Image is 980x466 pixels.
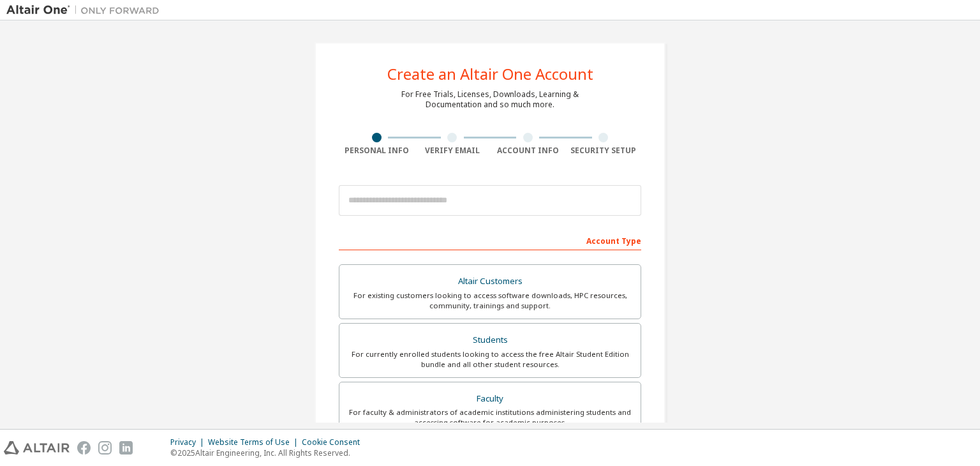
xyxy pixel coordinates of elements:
div: Account Info [490,146,566,156]
div: Privacy [170,437,208,447]
div: For currently enrolled students looking to access the free Altair Student Edition bundle and all ... [347,349,633,370]
div: Faculty [347,390,633,408]
img: altair_logo.svg [4,441,70,455]
div: Account Type [339,230,641,250]
div: For faculty & administrators of academic institutions administering students and accessing softwa... [347,407,633,428]
img: facebook.svg [77,441,91,455]
div: Verify Email [415,146,491,156]
img: linkedin.svg [119,441,133,455]
p: © 2025 Altair Engineering, Inc. All Rights Reserved. [170,447,367,458]
img: Altair One [6,4,166,17]
div: Students [347,331,633,349]
div: Create an Altair One Account [387,66,593,82]
div: For Free Trials, Licenses, Downloads, Learning & Documentation and so much more. [401,89,579,110]
div: Website Terms of Use [208,437,302,447]
div: For existing customers looking to access software downloads, HPC resources, community, trainings ... [347,290,633,311]
div: Altair Customers [347,273,633,290]
div: Security Setup [566,146,642,156]
div: Cookie Consent [302,437,367,447]
div: Personal Info [339,146,415,156]
img: instagram.svg [98,441,112,455]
